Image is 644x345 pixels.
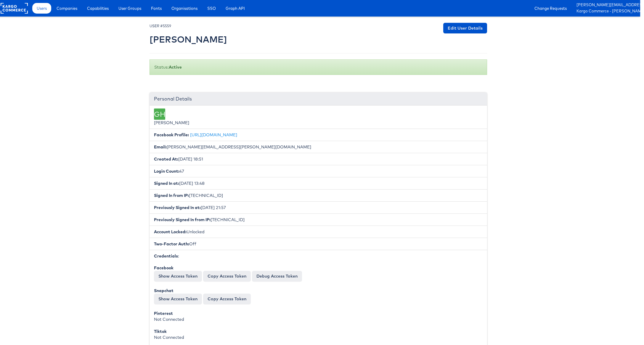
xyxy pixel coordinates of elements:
[154,217,211,222] b: Previously Signed In from IP:
[154,193,189,198] b: Signed In from IP:
[150,238,487,250] li: Off
[150,141,487,153] li: [PERSON_NAME][EMAIL_ADDRESS][PERSON_NAME][DOMAIN_NAME]
[154,253,178,259] b: Credentials
[118,5,141,11] span: User Groups
[150,213,487,226] li: [TECHNICAL_ID]
[221,3,249,14] a: Graph API
[203,271,251,281] button: Copy Access Token
[252,271,302,281] a: Debug Access Token
[52,3,82,14] a: Companies
[150,35,227,44] h2: [PERSON_NAME]
[154,156,178,162] b: Created At:
[150,226,487,238] li: Unlocked
[150,189,487,202] li: [TECHNICAL_ID]
[150,165,487,177] li: 47
[154,329,167,334] b: Tiktok
[150,59,487,75] div: Status:
[150,177,487,189] li: [DATE] 13:48
[154,311,173,316] b: Pinterest
[154,144,167,150] b: Email:
[530,3,571,14] a: Change Requests
[154,265,174,271] b: Facebook
[154,271,202,281] button: Show Access Token
[154,181,179,186] b: Signed In at:
[576,8,636,14] a: Kargo Commerce - [PERSON_NAME]
[32,3,51,14] a: Users
[147,3,166,14] a: Fonts
[150,201,487,214] li: [DATE] 21:57
[154,328,483,340] div: Not Connected
[37,5,47,11] span: Users
[154,229,187,234] b: Account Locked:
[150,24,171,28] small: USER #5559
[154,108,165,120] div: GH
[203,3,220,14] a: SSO
[154,241,189,247] b: Two-Factor Auth:
[576,2,636,8] a: [PERSON_NAME][EMAIL_ADDRESS][PERSON_NAME][DOMAIN_NAME]
[443,23,487,33] a: Edit User Details
[57,5,77,11] span: Companies
[87,5,109,11] span: Capabilities
[154,294,202,304] button: Show Access Token
[154,288,174,293] b: Snapchat
[169,64,182,70] b: Active
[226,5,245,11] span: Graph API
[114,3,146,14] a: User Groups
[154,132,189,137] b: Facebook Profile:
[203,294,251,304] button: Copy Access Token
[150,106,487,129] li: [PERSON_NAME]
[154,169,179,174] b: Login Count:
[171,5,197,11] span: Organisations
[83,3,113,14] a: Capabilities
[151,5,162,11] span: Fonts
[154,205,201,210] b: Previously Signed In at:
[207,5,216,11] span: SSO
[167,3,202,14] a: Organisations
[190,132,237,137] a: [URL][DOMAIN_NAME]
[154,310,483,322] div: Not Connected
[150,93,487,106] div: Personal Details
[150,153,487,165] li: [DATE] 18:51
